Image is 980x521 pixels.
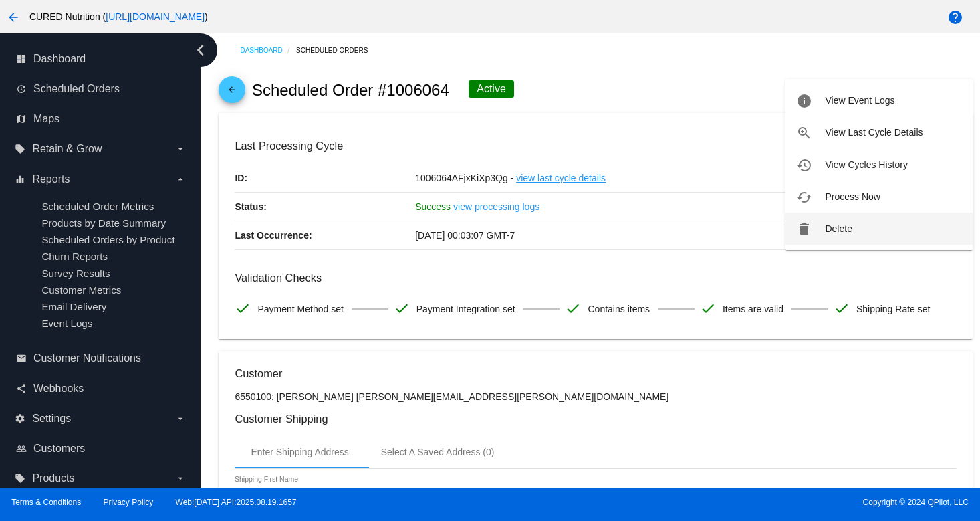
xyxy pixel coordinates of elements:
span: View Last Cycle Details [825,127,923,138]
span: Delete [825,223,852,234]
mat-icon: zoom_in [796,125,812,141]
span: View Event Logs [825,95,894,106]
mat-icon: cached [796,189,812,205]
mat-icon: delete [796,221,812,237]
mat-icon: history [796,157,812,173]
mat-icon: info [796,93,812,109]
span: View Cycles History [825,159,907,170]
span: Process Now [825,191,880,202]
